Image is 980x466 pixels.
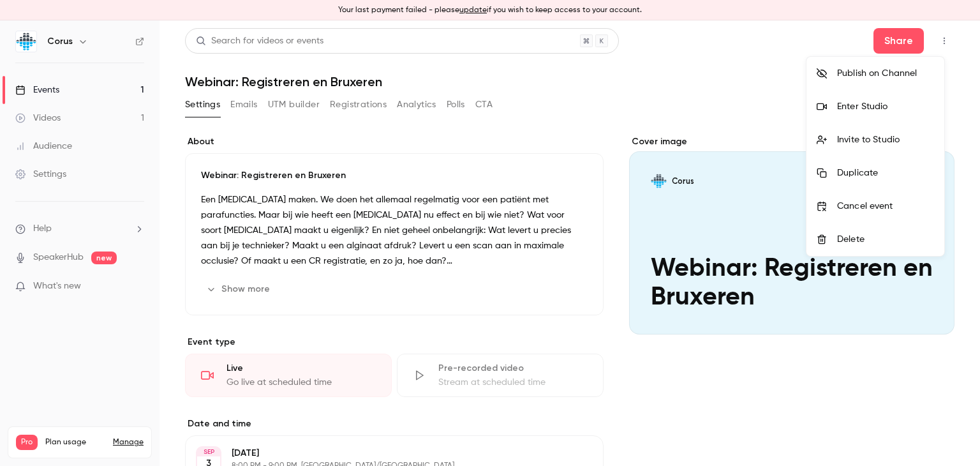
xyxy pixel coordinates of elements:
[837,67,934,80] div: Publish on Channel
[837,100,934,113] div: Enter Studio
[837,133,934,146] div: Invite to Studio
[837,167,934,179] div: Duplicate
[837,200,934,213] div: Cancel event
[837,233,934,246] div: Delete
